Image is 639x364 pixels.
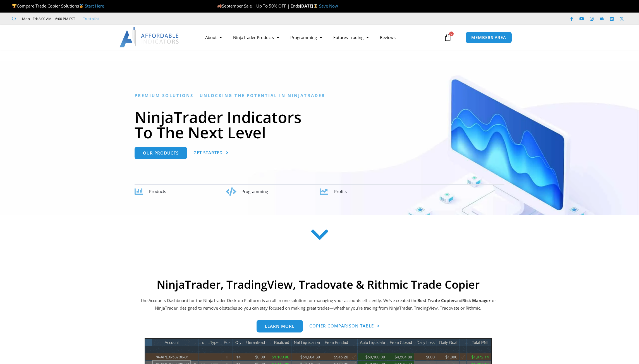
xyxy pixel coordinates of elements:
nav: Menu [200,31,442,44]
a: Programming [285,31,328,44]
a: About [200,31,228,44]
a: Our Products [135,147,187,159]
a: Futures Trading [328,31,374,44]
span: Programming [241,189,268,194]
a: Get Started [193,147,229,159]
img: 🍂 [217,4,222,8]
img: LogoAI | Affordable Indicators – NinjaTrader [119,27,180,47]
span: Products [149,189,166,194]
strong: [DATE] [300,3,319,9]
h6: Premium Solutions - Unlocking the Potential in NinjaTrader [135,93,504,98]
img: ⌛ [313,4,318,8]
span: Copier Comparison Table [309,324,374,328]
h1: NinjaTrader Indicators To The Next Level [135,109,504,140]
strong: Risk Manager [462,298,490,303]
span: 0 [449,32,454,36]
a: Copier Comparison Table [309,320,380,332]
b: Best Trade Copier [417,298,455,303]
img: 🥇 [79,4,83,8]
a: Save Now [319,3,338,9]
a: Start Here [85,3,104,9]
span: Our Products [143,151,179,155]
span: Mon - Fri: 8:00 AM – 6:00 PM EST [21,15,75,22]
span: Profits [334,189,347,194]
span: Compare Trade Copier Solutions [12,3,104,9]
a: Reviews [374,31,401,44]
span: September Sale | Up To 50% OFF | Ends [217,3,300,9]
h2: NinjaTrader, TradingView, Tradovate & Rithmic Trade Copier [140,278,497,291]
span: Get Started [193,151,223,155]
a: MEMBERS AREA [465,32,512,43]
span: MEMBERS AREA [471,35,506,40]
a: NinjaTrader Products [228,31,285,44]
span: Learn more [265,324,295,328]
img: 🏆 [12,4,16,8]
a: Learn more [257,320,303,332]
a: 0 [435,29,460,45]
p: The Accounts Dashboard for the NinjaTrader Desktop Platform is an all in one solution for managin... [140,297,497,312]
a: Trustpilot [83,15,99,22]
